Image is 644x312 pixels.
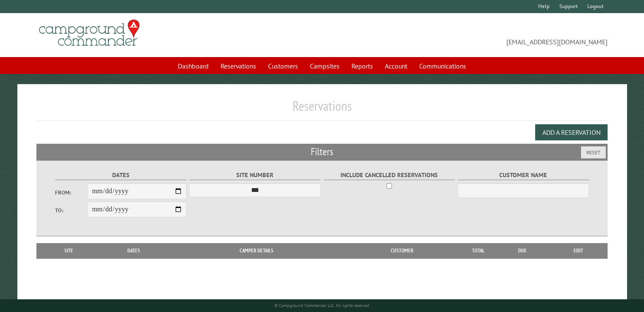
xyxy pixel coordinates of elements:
[535,124,608,140] button: Add a Reservation
[414,58,471,74] a: Communications
[216,58,261,74] a: Reservations
[55,206,88,214] label: To:
[36,144,608,160] h2: Filters
[173,58,214,74] a: Dashboard
[550,243,608,258] th: Edit
[495,243,550,258] th: Due
[581,146,606,159] button: Reset
[380,58,412,74] a: Account
[55,189,88,197] label: From:
[41,243,97,258] th: Site
[36,98,608,121] h1: Reservations
[323,170,455,180] label: Include Cancelled Reservations
[458,170,589,180] label: Customer Name
[346,58,378,74] a: Reports
[274,303,370,308] small: © Campground Commander LLC. All rights reserved.
[462,243,495,258] th: Total
[55,170,187,180] label: Dates
[343,243,462,258] th: Customer
[189,170,321,180] label: Site Number
[97,243,171,258] th: Dates
[322,23,608,47] span: [EMAIL_ADDRESS][DOMAIN_NAME]
[36,16,142,49] img: Campground Commander
[171,243,343,258] th: Camper Details
[305,58,345,74] a: Campsites
[263,58,303,74] a: Customers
